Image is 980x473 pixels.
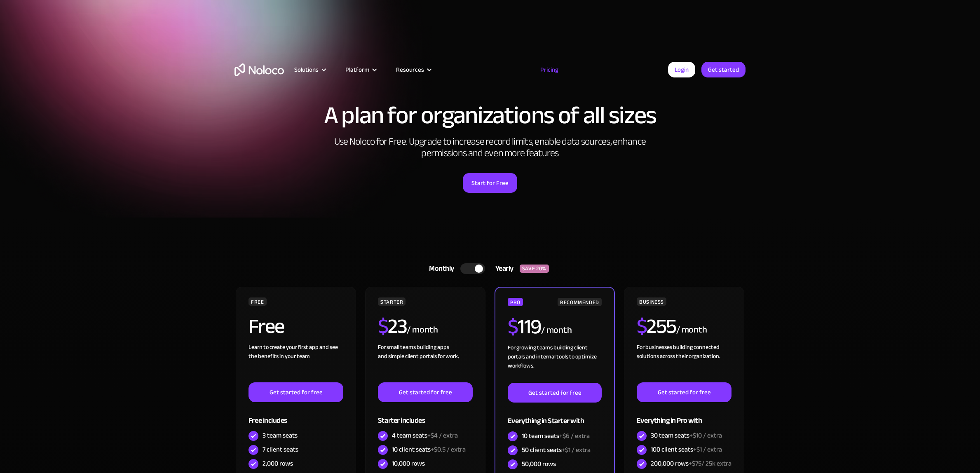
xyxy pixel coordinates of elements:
a: Get started for free [637,382,731,402]
div: For growing teams building client portals and internal tools to optimize workflows. [508,343,602,383]
div: Platform [335,64,386,75]
div: / month [541,324,572,337]
div: Free includes [249,402,343,429]
div: 4 team seats [392,431,458,440]
span: +$0.5 / extra [431,443,466,456]
div: STARTER [378,297,406,306]
div: BUSINESS [637,297,666,306]
div: 30 team seats [651,431,722,440]
h2: 23 [378,316,407,337]
h1: A plan for organizations of all sizes [234,103,746,128]
span: $ [508,307,518,346]
a: Get started for free [508,383,602,403]
a: Get started for free [249,382,343,402]
a: home [234,63,284,76]
div: 10 team seats [522,431,590,440]
div: / month [407,323,438,337]
div: 7 client seats [263,445,298,454]
div: RECOMMENDED [558,298,602,306]
span: +$75/ 25k extra [689,457,731,470]
a: Start for Free [463,173,517,193]
span: +$1 / extra [562,444,591,456]
div: 10,000 rows [392,459,425,468]
h2: 119 [508,316,541,337]
div: Platform [345,64,369,75]
span: +$6 / extra [559,430,590,442]
div: Starter includes [378,402,473,429]
h2: Free [249,316,284,337]
div: For businesses building connected solutions across their organization. ‍ [637,343,731,382]
div: For small teams building apps and simple client portals for work. ‍ [378,343,473,382]
h2: Use Noloco for Free. Upgrade to increase record limits, enable data sources, enhance permissions ... [325,136,655,159]
div: Resources [386,64,441,75]
a: Login [668,62,695,77]
div: FREE [249,297,267,306]
span: $ [637,307,647,346]
div: PRO [508,298,523,306]
h2: 255 [637,316,676,337]
div: Solutions [294,64,319,75]
span: +$4 / extra [427,429,458,442]
div: Yearly [485,262,520,275]
div: SAVE 20% [520,265,549,273]
div: Monthly [419,262,460,275]
span: $ [378,307,388,346]
div: Learn to create your first app and see the benefits in your team ‍ [249,343,343,382]
div: 50,000 rows [522,459,556,468]
div: 3 team seats [263,431,298,440]
div: 2,000 rows [263,459,293,468]
a: Get started for free [378,382,473,402]
span: +$1 / extra [693,443,722,456]
div: 100 client seats [651,445,722,454]
div: Solutions [284,64,335,75]
div: Everything in Pro with [637,402,731,429]
a: Get started [701,62,746,77]
span: +$10 / extra [689,429,722,442]
div: 200,000 rows [651,459,731,468]
div: Resources [396,64,424,75]
div: / month [676,323,707,337]
div: 10 client seats [392,445,466,454]
div: 50 client seats [522,445,591,454]
a: Pricing [530,64,569,75]
div: Everything in Starter with [508,403,602,429]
